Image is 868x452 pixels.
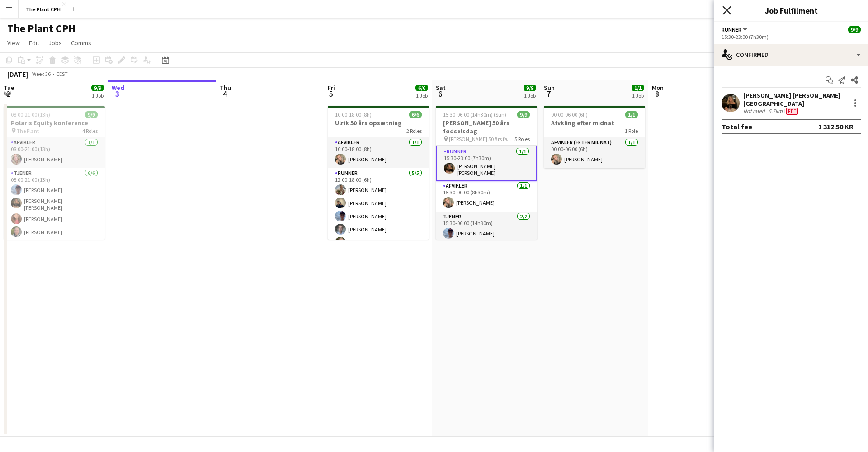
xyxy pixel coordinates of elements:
span: 5 [326,89,335,99]
span: [PERSON_NAME] 50 års fødselsdag [449,136,514,142]
div: CEST [56,71,68,77]
a: Edit [25,37,43,49]
span: 3 [110,89,124,99]
span: Comms [71,39,91,47]
span: 9/9 [848,26,861,33]
button: Runner [722,26,749,33]
div: 1 Job [524,92,536,99]
span: Edit [29,39,39,47]
h3: Ulrik 50 års opsætning [328,119,429,127]
app-card-role: Tjener2/215:30-06:00 (14h30m)[PERSON_NAME] [436,212,537,255]
span: Sat [436,84,446,92]
span: 4 [218,89,231,99]
span: 1/1 [625,111,638,118]
h3: Polaris Equity konference [4,119,105,127]
app-job-card: 08:00-21:00 (13h)9/9Polaris Equity konference The Plant4 RolesAfvikler1/108:00-21:00 (13h)[PERSON... [4,106,105,240]
app-job-card: 00:00-06:00 (6h)1/1Afvkling efter midnat1 RoleAfvikler (efter midnat)1/100:00-06:00 (6h)[PERSON_N... [544,106,645,168]
div: [DATE] [7,70,28,79]
span: Thu [220,84,231,92]
app-card-role: Runner1/115:30-23:00 (7h30m)[PERSON_NAME] [PERSON_NAME][GEOGRAPHIC_DATA] [436,146,537,181]
app-card-role: Tjener6/608:00-21:00 (13h)[PERSON_NAME][PERSON_NAME] [PERSON_NAME][GEOGRAPHIC_DATA][PERSON_NAME][... [4,168,105,267]
div: 1 Job [92,92,104,99]
span: 15:30-06:00 (14h30m) (Sun) [443,111,506,118]
span: 4 Roles [82,127,98,134]
div: 15:30-23:00 (7h30m) [722,33,861,40]
div: 1 Job [416,92,428,99]
span: 10:00-18:00 (8h) [335,111,372,118]
div: 5.7km [767,108,784,115]
span: Mon [652,84,664,92]
app-card-role: Afvikler1/108:00-21:00 (13h)[PERSON_NAME] [4,137,105,168]
div: [PERSON_NAME] [PERSON_NAME][GEOGRAPHIC_DATA] [743,91,846,108]
span: Wed [112,84,124,92]
app-job-card: 10:00-18:00 (8h)6/6Ulrik 50 års opsætning2 RolesAfvikler1/110:00-18:00 (8h)[PERSON_NAME]Runner5/5... [328,106,429,240]
h1: The Plant CPH [7,22,75,35]
span: 00:00-06:00 (6h) [551,111,588,118]
span: 9/9 [91,85,104,91]
div: 1 Job [632,92,644,99]
span: Jobs [48,39,62,47]
h3: Afvkling efter midnat [544,119,645,127]
div: Total fee [722,122,752,131]
span: 2 Roles [406,127,422,134]
app-card-role: Afvikler (efter midnat)1/100:00-06:00 (6h)[PERSON_NAME] [544,137,645,168]
span: 6/6 [409,111,422,118]
app-job-card: 15:30-06:00 (14h30m) (Sun)9/9[PERSON_NAME] 50 års fødselsdag [PERSON_NAME] 50 års fødselsdag5 Rol... [436,106,537,240]
span: 1 Role [625,127,638,134]
span: 08:00-21:00 (13h) [11,111,50,118]
div: Not rated [743,108,767,115]
app-card-role: Afvikler1/115:30-00:00 (8h30m)[PERSON_NAME] [436,181,537,212]
span: 6/6 [415,85,428,91]
span: 1/1 [632,85,644,91]
span: Sun [544,84,555,92]
span: Tue [4,84,14,92]
a: Comms [67,37,95,49]
span: 9/9 [85,111,98,118]
app-card-role: Runner5/512:00-18:00 (6h)[PERSON_NAME][PERSON_NAME][PERSON_NAME][PERSON_NAME][PERSON_NAME] [328,168,429,251]
span: 6 [434,89,446,99]
h3: Job Fulfilment [714,5,868,16]
h3: [PERSON_NAME] 50 års fødselsdag [436,119,537,135]
span: 7 [542,89,555,99]
span: Runner [722,26,741,33]
div: Confirmed [714,44,868,66]
span: 2 [2,89,14,99]
a: View [4,37,24,49]
span: Fri [328,84,335,92]
span: Week 36 [30,71,52,77]
span: 9/9 [524,85,536,91]
button: The Plant CPH [19,0,68,18]
span: 8 [651,89,664,99]
span: 5 Roles [514,136,530,142]
a: Jobs [45,37,66,49]
span: View [7,39,20,47]
div: 1 312.50 KR [818,122,854,131]
span: Fee [786,108,798,115]
div: Crew has different fees then in role [784,108,800,115]
span: 9/9 [517,111,530,118]
app-card-role: Afvikler1/110:00-18:00 (8h)[PERSON_NAME] [328,137,429,168]
span: The Plant [17,127,39,134]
